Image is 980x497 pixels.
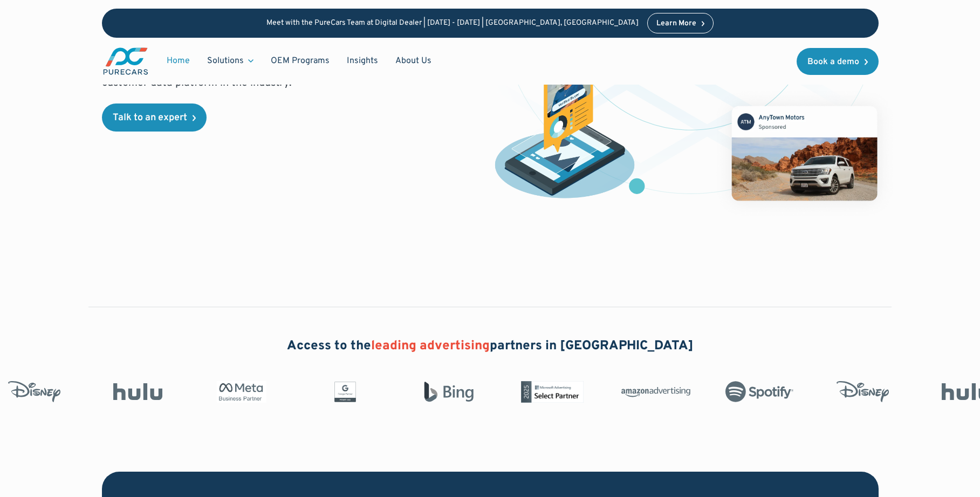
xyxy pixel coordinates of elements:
[104,383,173,401] img: Hulu
[371,338,490,354] span: leading advertising
[207,55,244,67] div: Solutions
[414,381,483,403] img: Bing
[311,381,380,403] img: Google Partner
[711,86,897,220] img: mockup of facebook post
[102,103,207,132] a: Talk to an expert
[518,381,587,403] img: Microsoft Advertising Partner
[656,20,696,27] div: Learn More
[198,51,262,71] div: Solutions
[647,13,714,33] a: Learn More
[102,46,149,76] a: main
[102,46,149,76] img: purecars logo
[807,58,859,66] div: Book a demo
[113,113,187,123] div: Talk to an expert
[828,381,897,403] img: Disney
[725,381,794,403] img: Spotify
[338,51,387,71] a: Insights
[387,51,440,71] a: About Us
[484,43,646,203] img: persona of a buyer
[262,51,338,71] a: OEM Programs
[797,48,879,75] a: Book a demo
[158,51,198,71] a: Home
[207,381,276,403] img: Meta Business Partner
[287,337,694,356] h2: Access to the partners in [GEOGRAPHIC_DATA]
[621,383,690,401] img: Amazon Advertising
[266,19,639,28] p: Meet with the PureCars Team at Digital Dealer | [DATE] - [DATE] | [GEOGRAPHIC_DATA], [GEOGRAPHIC_...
